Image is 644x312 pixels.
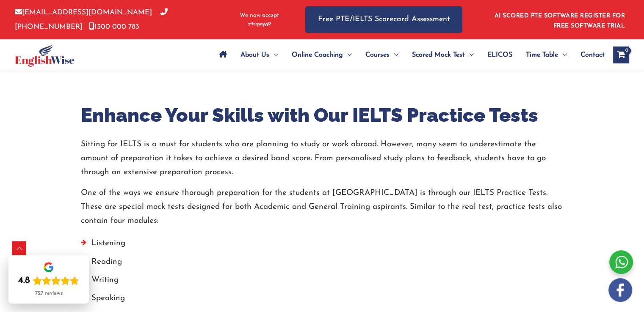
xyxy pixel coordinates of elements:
[81,137,564,180] p: Sitting for IELTS is a must for students who are planning to study or work abroad. However, many ...
[285,40,359,70] a: Online CoachingMenu Toggle
[81,255,564,273] li: Reading
[365,40,390,70] span: Courses
[15,44,75,67] img: cropped-ew-logo
[412,40,465,70] span: Scored Mock Test
[89,23,139,30] a: 1300 000 783
[81,103,564,128] h2: Enhance Your Skills with Our IELTS Practice Tests
[292,40,343,70] span: Online Coaching
[305,6,462,33] a: Free PTE/IELTS Scorecard Assessment
[580,40,605,70] span: Contact
[359,40,405,70] a: CoursesMenu Toggle
[481,40,519,70] a: ELICOS
[489,6,629,33] aside: Header Widget 1
[18,275,30,287] div: 4.8
[465,40,474,70] span: Menu Toggle
[81,273,564,291] li: Writing
[495,13,625,29] a: AI SCORED PTE SOFTWARE REGISTER FOR FREE SOFTWARE TRIAL
[240,11,279,20] span: We now accept
[519,40,574,70] a: Time TableMenu Toggle
[248,22,271,27] img: Afterpay-Logo
[15,9,152,16] a: [EMAIL_ADDRESS][DOMAIN_NAME]
[15,9,168,30] a: [PHONE_NUMBER]
[558,40,567,70] span: Menu Toggle
[487,40,512,70] span: ELICOS
[526,40,558,70] span: Time Table
[81,186,564,228] p: One of the ways we ensure thorough preparation for the students at [GEOGRAPHIC_DATA] is through o...
[574,40,605,70] a: Contact
[234,40,285,70] a: About UsMenu Toggle
[269,40,278,70] span: Menu Toggle
[343,40,352,70] span: Menu Toggle
[213,40,605,70] nav: Site Navigation: Main Menu
[35,290,63,297] div: 727 reviews
[613,47,629,63] a: View Shopping Cart, empty
[18,275,79,287] div: Rating: 4.8 out of 5
[81,291,564,309] li: Speaking
[240,40,269,70] span: About Us
[608,278,632,302] img: white-facebook.png
[81,236,564,255] li: Listening
[390,40,398,70] span: Menu Toggle
[405,40,481,70] a: Scored Mock TestMenu Toggle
